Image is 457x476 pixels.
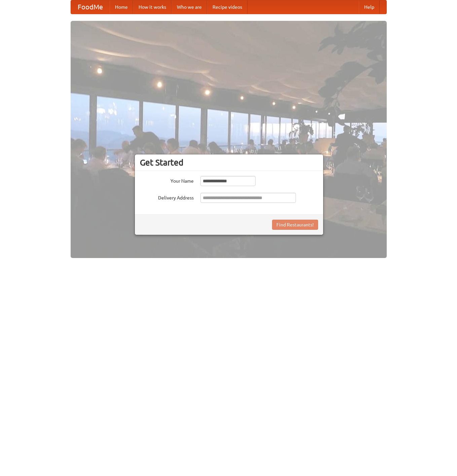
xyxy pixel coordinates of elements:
[140,157,318,168] h3: Get Started
[133,0,172,14] a: How it works
[140,193,194,201] label: Delivery Address
[71,0,110,14] a: FoodMe
[272,220,318,230] button: Find Restaurants!
[359,0,380,14] a: Help
[207,0,247,14] a: Recipe videos
[140,176,194,184] label: Your Name
[172,0,207,14] a: Who we are
[110,0,133,14] a: Home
